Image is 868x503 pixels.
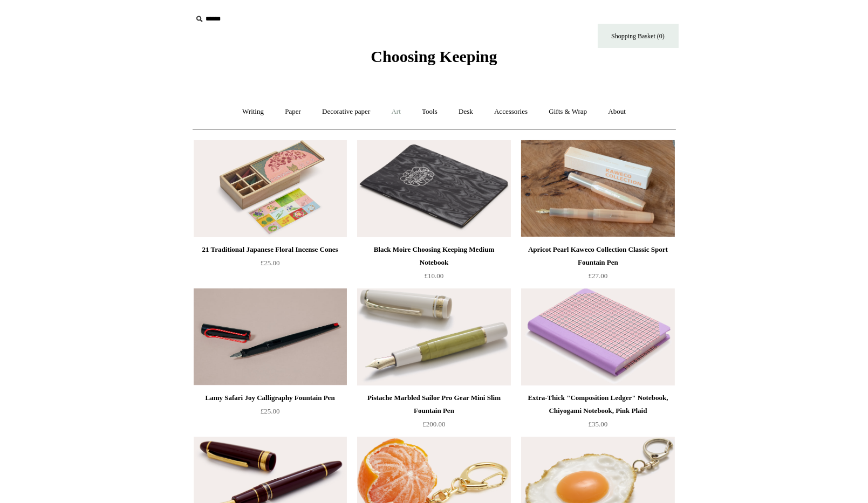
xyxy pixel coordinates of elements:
[275,98,311,126] a: Paper
[357,391,510,436] a: Pistache Marbled Sailor Pro Gear Mini Slim Fountain Pen £200.00
[360,243,508,269] div: Black Moire Choosing Keeping Medium Notebook
[261,259,280,267] span: £25.00
[412,98,447,126] a: Tools
[357,140,510,237] a: Black Moire Choosing Keeping Medium Notebook Black Moire Choosing Keeping Medium Notebook
[521,288,674,385] a: Extra-Thick "Composition Ledger" Notebook, Chiyogami Notebook, Pink Plaid Extra-Thick "Compositio...
[598,98,635,126] a: About
[357,140,510,237] img: Black Moire Choosing Keeping Medium Notebook
[357,288,510,385] img: Pistache Marbled Sailor Pro Gear Mini Slim Fountain Pen
[371,47,497,65] span: Choosing Keeping
[194,288,347,385] a: Lamy Safari Joy Calligraphy Fountain Pen Lamy Safari Joy Calligraphy Fountain Pen
[521,140,674,237] img: Apricot Pearl Kaweco Collection Classic Sport Fountain Pen
[194,140,347,237] img: 21 Traditional Japanese Floral Incense Cones
[194,391,347,436] a: Lamy Safari Joy Calligraphy Fountain Pen £25.00
[484,98,537,126] a: Accessories
[425,272,444,280] span: £10.00
[194,140,347,237] a: 21 Traditional Japanese Floral Incense Cones 21 Traditional Japanese Floral Incense Cones
[598,24,679,48] a: Shopping Basket (0)
[521,391,674,436] a: Extra-Thick "Composition Ledger" Notebook, Chiyogami Notebook, Pink Plaid £35.00
[196,391,344,404] div: Lamy Safari Joy Calligraphy Fountain Pen
[521,288,674,385] img: Extra-Thick "Composition Ledger" Notebook, Chiyogami Notebook, Pink Plaid
[357,243,510,287] a: Black Moire Choosing Keeping Medium Notebook £10.00
[521,140,674,237] a: Apricot Pearl Kaweco Collection Classic Sport Fountain Pen Apricot Pearl Kaweco Collection Classi...
[312,98,380,126] a: Decorative paper
[194,288,347,385] img: Lamy Safari Joy Calligraphy Fountain Pen
[539,98,597,126] a: Gifts & Wrap
[233,98,274,126] a: Writing
[371,56,497,64] a: Choosing Keeping
[357,288,510,385] a: Pistache Marbled Sailor Pro Gear Mini Slim Fountain Pen Pistache Marbled Sailor Pro Gear Mini Sli...
[422,420,445,428] span: £200.00
[589,420,608,428] span: £35.00
[382,98,411,126] a: Art
[360,391,508,417] div: Pistache Marbled Sailor Pro Gear Mini Slim Fountain Pen
[449,98,483,126] a: Desk
[521,243,674,287] a: Apricot Pearl Kaweco Collection Classic Sport Fountain Pen £27.00
[194,243,347,287] a: 21 Traditional Japanese Floral Incense Cones £25.00
[524,391,672,417] div: Extra-Thick "Composition Ledger" Notebook, Chiyogami Notebook, Pink Plaid
[589,272,608,280] span: £27.00
[524,243,672,269] div: Apricot Pearl Kaweco Collection Classic Sport Fountain Pen
[196,243,344,256] div: 21 Traditional Japanese Floral Incense Cones
[261,407,280,415] span: £25.00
